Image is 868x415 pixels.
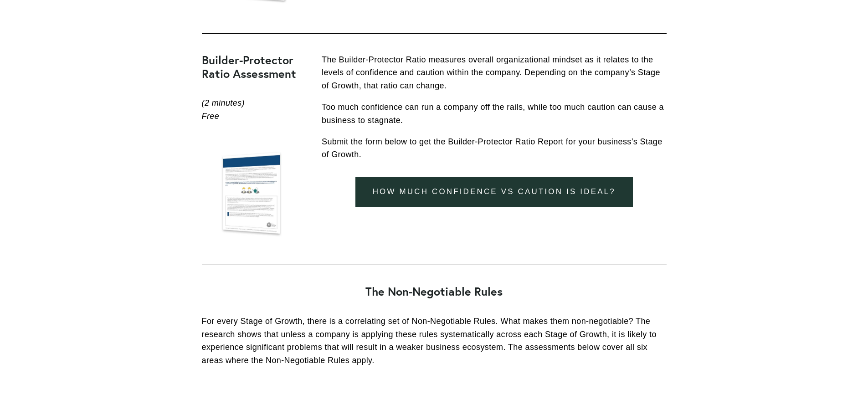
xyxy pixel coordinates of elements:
p: Get ready! [20,23,117,32]
p: Too much confidence can run a company off the rails, while too much caution can cause a business ... [322,101,667,127]
img: SEOSpace [64,7,73,15]
a: Need help? [14,53,30,69]
p: The Builder-Protector Ratio measures overall organizational mindset as it relates to the levels o... [322,53,667,92]
p: Submit the form below to get the Builder-Protector Ratio Report for your business’s Stage of Growth. [322,135,667,162]
strong: The Non-Negotiable Rules [365,284,503,299]
em: (2 minutes) Free [202,98,245,121]
img: Rough Water SEO [7,44,130,154]
p: Plugin is loading... [20,32,117,41]
strong: Builder-Protector Ratio Assessment [202,52,297,81]
p: For every Stage of Growth, there is a correlating set of Non-Negotiable Rules. What makes them no... [202,315,667,367]
a: how much confidence vs caution is ideal? [355,177,633,207]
